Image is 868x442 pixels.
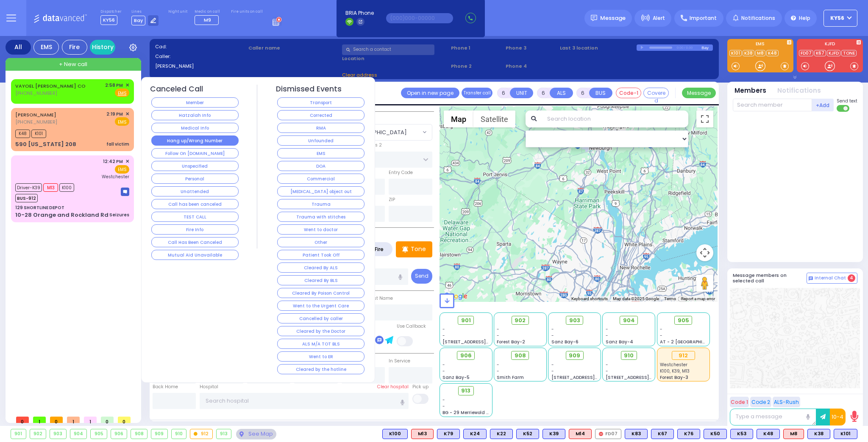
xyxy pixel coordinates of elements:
span: Westchester [660,362,687,368]
button: Mutual Aid Unavailable [151,250,239,260]
button: ALS [550,88,573,98]
button: Code-1 [616,88,641,98]
span: BUS-912 [15,194,38,202]
div: BLS [807,429,830,439]
div: M13 [411,429,434,439]
div: K79 [437,429,460,439]
label: Hospital [200,384,218,390]
div: K24 [463,429,487,439]
div: ALS [411,429,434,439]
span: Driver-K39 [15,183,42,192]
div: All [6,40,31,55]
span: - [551,326,554,332]
span: ✕ [125,82,129,89]
span: Message [600,14,626,22]
a: K48 [766,50,779,56]
button: Message [682,88,716,98]
span: 1 [67,417,80,423]
span: K100 [59,183,74,192]
button: Other [277,237,364,247]
span: 0 [101,417,114,423]
button: Call Has Been Canceled [151,237,239,247]
span: 905 [678,316,689,325]
label: Lines [131,9,159,14]
span: - [551,332,554,339]
div: Seizures [109,212,129,218]
div: BLS [757,429,780,439]
button: Went to ER [277,351,364,362]
a: [PERSON_NAME] [15,111,56,118]
button: Cleared By BLS [277,275,364,285]
div: 902 [30,429,46,439]
span: [PHONE_NUMBER] [15,90,57,97]
img: red-radio-icon.svg [599,432,603,436]
span: ✕ [125,110,129,118]
span: Smith Farm [497,374,524,381]
span: - [551,368,554,374]
label: Fire units on call [231,9,263,14]
div: BLS [437,429,460,439]
span: 908 [515,351,526,360]
img: Logo [33,13,90,23]
label: Turn off text [837,104,850,113]
span: ✕ [125,158,129,165]
a: FD07 [799,50,813,56]
button: Follow On [DOMAIN_NAME] [151,148,239,158]
div: BLS [704,429,727,439]
button: Trauma with stitches [277,212,364,222]
div: 904 [70,429,87,439]
span: - [442,368,445,374]
span: K101 [31,130,46,138]
div: BLS [516,429,539,439]
button: Cleared By ALS [277,262,364,273]
button: Unattended [151,186,239,196]
span: Forest Bay-3 [660,374,688,381]
button: Code 1 [730,397,749,407]
div: 910 [172,429,186,439]
span: 0 [50,417,63,423]
h5: Message members on selected call [733,273,807,284]
span: Sanz Bay-6 [551,339,579,345]
div: BLS [730,429,753,439]
div: K22 [490,429,513,439]
span: 901 [461,316,471,325]
span: [STREET_ADDRESS][PERSON_NAME] [606,374,686,381]
span: - [551,362,554,368]
div: K100 [382,429,408,439]
span: 910 [624,351,634,360]
span: [STREET_ADDRESS][PERSON_NAME] [442,339,523,345]
span: 906 [460,351,472,360]
span: - [497,368,499,374]
label: Dispatcher [100,9,122,14]
a: K38 [743,50,754,56]
p: Tone [411,245,426,254]
span: Westchester [102,174,129,180]
a: TONE [841,50,857,56]
span: - [606,332,608,339]
span: Phone 2 [451,63,503,70]
div: BLS [625,429,648,439]
div: 906 [111,429,127,439]
button: Cleared by the hotline [277,364,364,374]
div: See map [236,429,276,439]
label: Caller: [155,53,246,60]
div: fall victim [106,141,129,147]
img: Google [442,291,470,302]
span: BRIA Phone [345,9,374,17]
div: ALS KJ [783,429,804,439]
label: Caller name [248,44,339,52]
span: K48 [15,130,30,138]
div: K101 [834,429,857,439]
div: K38 [807,429,830,439]
h4: Dismissed Events [276,85,342,94]
u: EMS [118,90,127,97]
button: Toggle fullscreen view [696,110,713,127]
a: Open in new page [401,88,459,98]
span: Bay [131,16,145,25]
div: 10-28 Orange and Rockland Rd [15,211,108,219]
span: [STREET_ADDRESS][PERSON_NAME] [551,374,632,381]
div: 903 [50,429,66,439]
div: 909 [151,429,167,439]
button: Corrected [277,110,364,120]
div: Fire [62,40,87,55]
